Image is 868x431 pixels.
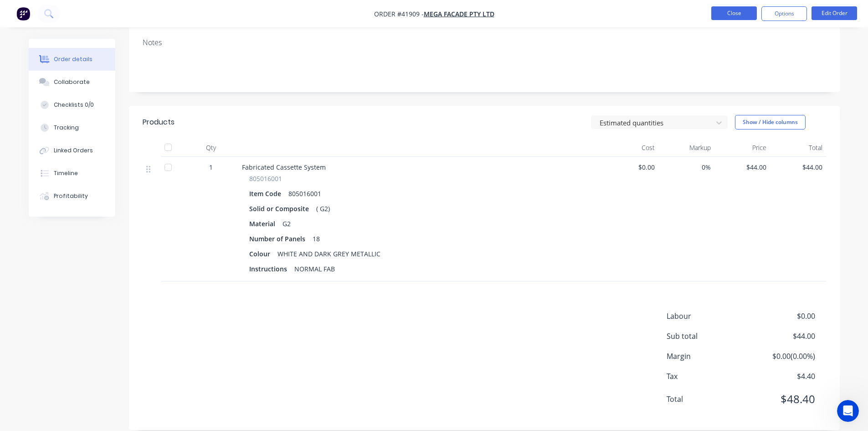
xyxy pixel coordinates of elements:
div: Collaborate [54,78,90,86]
div: Order details [54,55,92,63]
div: Price [714,139,770,157]
span: $48.40 [747,391,815,407]
div: Profitability [54,192,88,200]
button: Show / Hide columns [735,115,806,130]
div: 805016001 [285,187,325,200]
span: 1 [209,162,213,172]
div: 18 [309,232,324,245]
div: Tracking [54,124,79,132]
button: Checklists 0/0 [29,93,115,116]
img: Factory [16,7,30,21]
span: Total [667,394,748,405]
span: $0.00 ( 0.00 %) [747,351,815,362]
div: Material [249,217,279,230]
span: Order #41909 - [374,10,424,18]
div: G2 [279,217,294,230]
button: Profitability [29,185,115,208]
div: Notes [143,38,826,47]
span: $44.00 [718,162,767,172]
button: Timeline [29,162,115,185]
div: Cost [603,139,659,157]
span: $0.00 [606,162,655,172]
div: Markup [658,139,714,157]
span: $44.00 [747,331,815,342]
button: Order details [29,48,115,71]
button: Close [711,6,757,20]
div: Item Code [249,187,285,200]
div: WHITE AND DARK GREY METALLIC [274,247,384,260]
div: Total [770,139,826,157]
span: Margin [667,351,748,362]
div: Number of Panels [249,232,309,245]
div: Linked Orders [54,146,93,155]
div: Checklists 0/0 [54,101,94,109]
span: 0% [662,162,711,172]
button: Collaborate [29,71,115,93]
iframe: Intercom live chat [837,400,859,422]
span: Labour [667,311,748,322]
div: Qty [184,139,238,157]
div: Instructions [249,262,291,275]
span: Tax [667,371,748,382]
div: NORMAL FAB [291,262,339,275]
a: Mega Facade Pty Ltd [424,10,494,18]
div: Colour [249,247,274,260]
div: Timeline [54,169,78,177]
button: Options [761,6,807,21]
div: ( G2) [313,202,334,215]
span: Sub total [667,331,748,342]
span: $4.40 [747,371,815,382]
span: Fabricated Cassette System [242,163,326,171]
button: Linked Orders [29,139,115,162]
span: 805016001 [249,174,282,183]
span: $44.00 [774,162,822,172]
span: $0.00 [747,311,815,322]
button: Tracking [29,116,115,139]
button: Edit Order [812,6,857,20]
div: Solid or Composite [249,202,313,215]
div: Products [143,117,175,128]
